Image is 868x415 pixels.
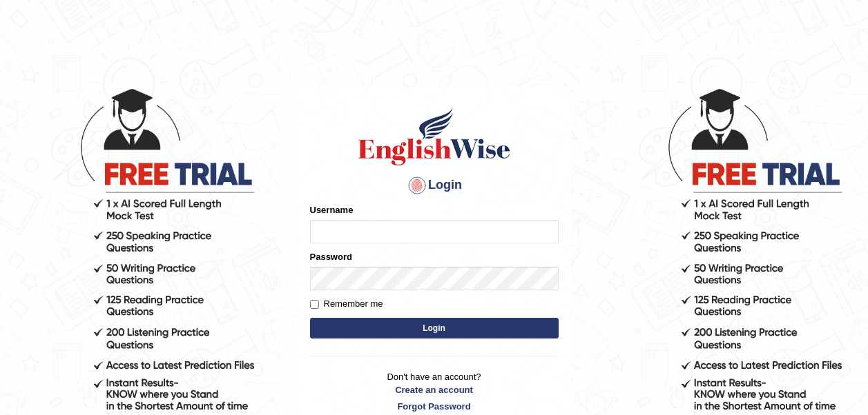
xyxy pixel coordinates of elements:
label: Username [310,203,354,216]
h4: Login [310,174,559,196]
img: Logo of English Wise sign in for intelligent practice with AI [356,105,513,168]
button: Login [310,318,559,338]
p: Don't have an account? [310,370,559,413]
label: Password [310,250,352,263]
input: Remember me [310,300,319,309]
a: Create an account [310,383,559,396]
label: Remember me [310,297,383,311]
a: Forgot Password [310,400,559,413]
